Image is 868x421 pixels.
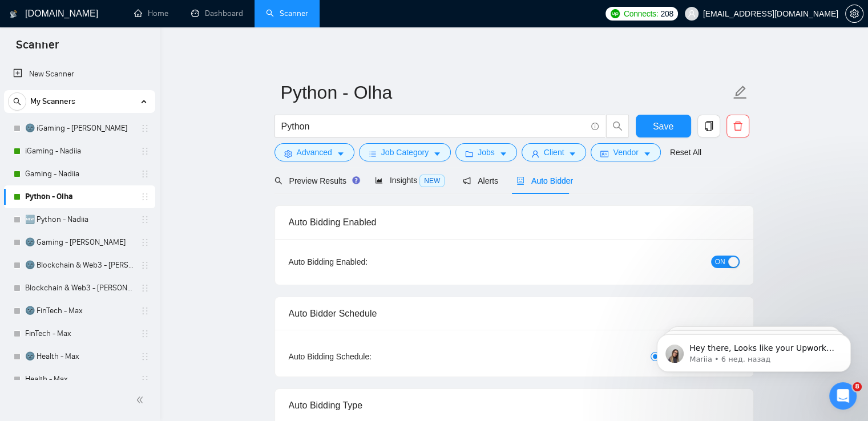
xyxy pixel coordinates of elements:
a: 🌚 Blockchain & Web3 - [PERSON_NAME] [25,254,134,277]
a: 🌚 Gaming - [PERSON_NAME] [25,231,134,254]
span: Connects: [624,7,658,20]
span: user [688,10,696,18]
div: Auto Bidding Enabled [289,206,740,238]
span: holder [140,306,150,315]
span: My Scanners [30,90,75,113]
a: New Scanner [13,63,146,86]
span: holder [140,284,150,293]
p: Message from Mariia, sent 6 нед. назад [50,44,197,54]
span: info-circle [591,123,599,130]
span: Hey there, Looks like your Upwork agency OmiSoft 🏆 Multi-awarded AI & Web3 Agency ran out of conn... [50,33,196,179]
span: Alerts [463,176,498,185]
div: Auto Bidding Schedule: [289,350,439,363]
span: holder [140,238,150,247]
span: holder [140,169,150,179]
img: upwork-logo.png [611,9,620,18]
a: dashboardDashboard [191,9,243,18]
span: holder [140,329,150,338]
a: Reset All [670,146,701,159]
span: Auto Bidder [516,176,573,185]
div: Auto Bidder Schedule [289,297,740,330]
input: Scanner name... [281,78,730,107]
span: holder [140,147,150,156]
span: notification [463,177,471,185]
span: Client [544,146,564,159]
a: homeHome [134,9,168,18]
button: userClientcaret-down [522,143,587,161]
span: area-chart [375,176,383,184]
span: robot [516,177,524,185]
button: copy [697,115,720,137]
span: holder [140,375,150,384]
button: setting [845,5,863,23]
span: 8 [853,382,862,391]
button: settingAdvancedcaret-down [274,143,354,161]
span: ON [715,256,725,268]
span: delete [727,121,749,131]
span: user [531,149,539,158]
span: search [9,98,26,106]
span: Save [653,119,673,133]
button: search [606,115,629,137]
span: caret-down [433,149,441,158]
a: 🌚 iGaming - [PERSON_NAME] [25,117,134,140]
span: holder [140,124,150,133]
span: idcard [600,149,608,158]
div: Tooltip anchor [351,175,361,185]
button: idcardVendorcaret-down [591,143,660,161]
span: NEW [419,175,445,187]
button: Save [636,115,691,137]
iframe: Intercom notifications сообщение [640,310,868,390]
button: delete [726,115,749,137]
span: double-left [136,394,147,406]
span: copy [698,121,720,131]
li: New Scanner [4,63,155,86]
a: Gaming - Nadiia [25,163,134,185]
a: Health - Max [25,368,134,391]
span: bars [369,149,377,158]
span: search [274,177,282,185]
span: caret-down [337,149,345,158]
a: setting [845,9,863,18]
a: 🌚 Health - Max [25,345,134,368]
a: FinTech - Max [25,322,134,345]
div: Auto Bidding Enabled: [289,256,439,268]
span: setting [284,149,292,158]
span: Jobs [478,146,495,159]
a: Blockchain & Web3 - [PERSON_NAME] [25,277,134,299]
button: search [8,92,26,111]
a: iGaming - Nadiia [25,140,134,163]
span: holder [140,261,150,270]
span: setting [846,9,863,18]
span: folder [465,149,473,158]
span: search [607,121,628,131]
span: holder [140,215,150,224]
span: Scanner [7,37,68,60]
input: Search Freelance Jobs... [281,119,586,133]
span: Job Category [381,146,429,159]
span: Preview Results [274,176,357,185]
span: 208 [660,7,673,20]
span: holder [140,352,150,361]
span: caret-down [499,149,507,158]
a: searchScanner [266,9,308,18]
span: caret-down [568,149,576,158]
a: 🆕 Python - Nadiia [25,208,134,231]
iframe: Intercom live chat [829,382,857,410]
span: caret-down [643,149,651,158]
button: folderJobscaret-down [455,143,517,161]
span: edit [733,85,748,100]
span: Advanced [297,146,332,159]
span: holder [140,192,150,201]
span: Insights [375,176,445,185]
img: logo [10,5,18,23]
a: 🌚 FinTech - Max [25,299,134,322]
a: Python - Olha [25,185,134,208]
span: Vendor [613,146,638,159]
button: barsJob Categorycaret-down [359,143,451,161]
